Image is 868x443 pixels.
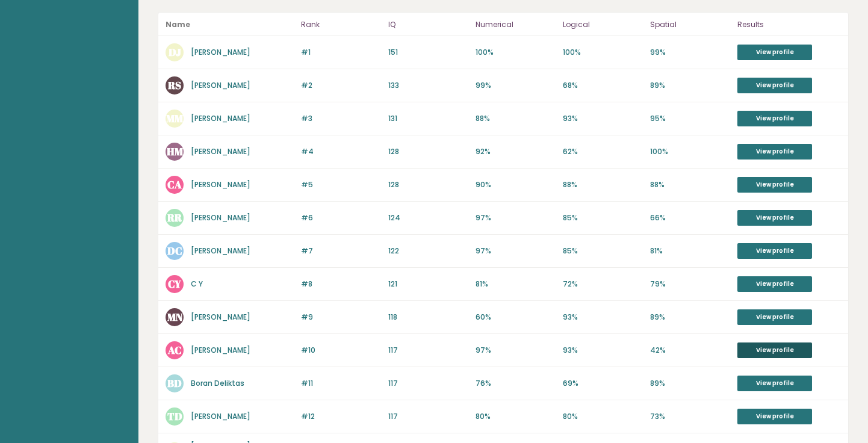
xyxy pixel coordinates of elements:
p: 68% [563,80,643,91]
p: 100% [650,146,730,157]
p: 151 [388,47,468,58]
p: 93% [563,113,643,124]
p: 85% [563,246,643,256]
p: 66% [650,212,730,223]
a: View profile [737,309,812,325]
p: 100% [476,47,556,58]
p: 69% [563,378,643,389]
a: [PERSON_NAME] [191,47,250,57]
a: View profile [737,409,812,424]
a: View profile [737,78,812,93]
p: 90% [476,179,556,190]
p: #9 [301,312,381,323]
p: #11 [301,378,381,389]
p: 42% [650,345,730,356]
p: 117 [388,378,468,389]
p: 81% [650,246,730,256]
p: Rank [301,17,381,32]
p: 81% [476,279,556,290]
p: 95% [650,113,730,124]
p: 97% [476,246,556,256]
p: 88% [476,113,556,124]
text: HM [167,144,184,158]
p: 88% [563,179,643,190]
b: Name [166,19,190,29]
p: 76% [476,378,556,389]
p: 80% [476,411,556,422]
a: View profile [737,111,812,126]
p: 89% [650,80,730,91]
text: AC [167,343,182,357]
p: 60% [476,312,556,323]
p: Logical [563,17,643,32]
p: 124 [388,212,468,223]
p: Results [737,17,841,32]
p: #3 [301,113,381,124]
p: 93% [563,312,643,323]
p: #5 [301,179,381,190]
p: #6 [301,212,381,223]
p: 117 [388,411,468,422]
p: 117 [388,345,468,356]
a: View profile [737,342,812,358]
a: View profile [737,177,812,193]
p: 97% [476,345,556,356]
text: RS [167,78,181,92]
a: [PERSON_NAME] [191,80,250,90]
p: #1 [301,47,381,58]
p: 89% [650,378,730,389]
p: #10 [301,345,381,356]
a: [PERSON_NAME] [191,246,250,256]
a: View profile [737,276,812,292]
p: 62% [563,146,643,157]
a: Boran Deliktas [191,378,244,388]
p: IQ [388,17,468,32]
p: #2 [301,80,381,91]
text: CY [168,277,182,291]
p: 122 [388,246,468,256]
p: 79% [650,279,730,290]
p: 93% [563,345,643,356]
p: 97% [476,212,556,223]
p: 80% [563,411,643,422]
text: TD [167,409,182,423]
p: 128 [388,146,468,157]
p: 89% [650,312,730,323]
p: #8 [301,279,381,290]
p: 118 [388,312,468,323]
p: 73% [650,411,730,422]
a: [PERSON_NAME] [191,411,250,421]
text: MN [167,310,183,324]
a: View profile [737,243,812,259]
a: [PERSON_NAME] [191,113,250,123]
a: [PERSON_NAME] [191,345,250,355]
p: 133 [388,80,468,91]
text: DC [167,244,182,258]
p: 121 [388,279,468,290]
a: [PERSON_NAME] [191,179,250,190]
p: 99% [650,47,730,58]
a: [PERSON_NAME] [191,212,250,223]
p: 131 [388,113,468,124]
a: [PERSON_NAME] [191,312,250,322]
p: 88% [650,179,730,190]
p: 72% [563,279,643,290]
a: View profile [737,45,812,60]
a: View profile [737,144,812,160]
a: View profile [737,210,812,226]
text: MM [166,111,184,125]
text: CA [167,178,182,191]
p: 92% [476,146,556,157]
p: 100% [563,47,643,58]
a: [PERSON_NAME] [191,146,250,156]
p: Spatial [650,17,730,32]
p: 85% [563,212,643,223]
text: BD [167,376,182,390]
a: View profile [737,376,812,391]
p: #4 [301,146,381,157]
p: 128 [388,179,468,190]
p: 99% [476,80,556,91]
text: DJ [169,45,181,59]
p: #7 [301,246,381,256]
a: C Y [191,279,203,289]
